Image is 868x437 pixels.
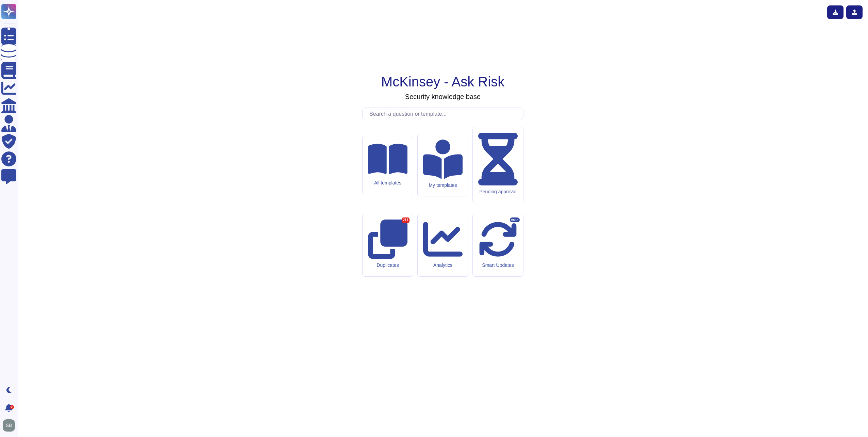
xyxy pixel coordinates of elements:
[1,418,20,433] button: user
[368,262,407,268] div: Duplicates
[478,189,518,195] div: Pending approval
[423,182,463,188] div: My templates
[10,405,14,409] div: 9+
[366,108,523,120] input: Search a question or template...
[402,217,410,223] div: 211
[368,180,407,186] div: All templates
[405,93,481,101] h3: Security knowledge base
[478,262,518,268] div: Smart Updates
[381,74,504,90] h1: McKinsey - Ask Risk
[510,217,520,222] div: BETA
[3,419,15,432] img: user
[423,262,463,268] div: Analytics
